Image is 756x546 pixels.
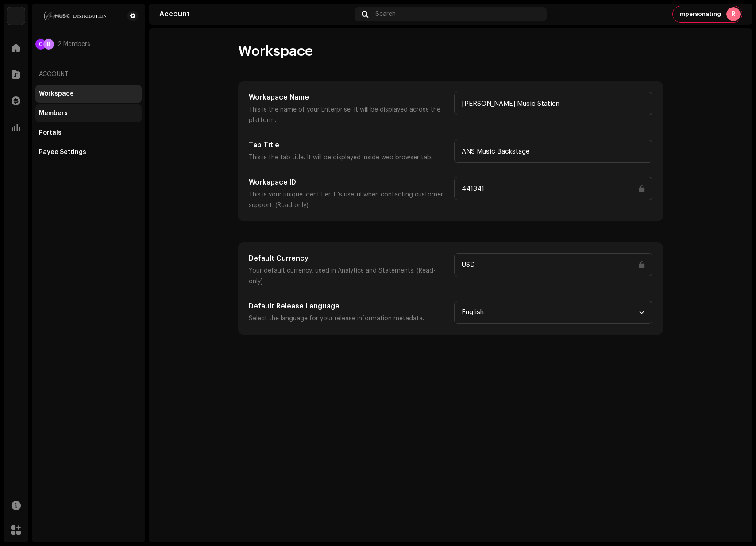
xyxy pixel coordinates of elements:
[249,301,447,311] h5: Default Release Language
[639,301,645,323] div: dropdown trigger
[39,11,113,21] img: 68a4b677-ce15-481d-9fcd-ad75b8f38328
[454,253,652,276] input: Type something...
[249,92,447,103] h5: Workspace Name
[249,152,447,163] p: This is the tab title. It will be displayed inside web browser tab.
[43,39,54,50] div: B
[454,92,652,115] input: Type something...
[35,143,142,161] re-m-nav-item: Payee Settings
[35,64,142,85] re-a-nav-header: Account
[35,124,142,142] re-m-nav-item: Portals
[39,129,62,136] div: Portals
[35,85,142,103] re-m-nav-item: Workspace
[39,149,86,156] div: Payee Settings
[7,7,25,25] img: bb356b9b-6e90-403f-adc8-c282c7c2e227
[39,110,68,117] div: Members
[462,301,639,323] span: English
[159,11,351,18] div: Account
[249,177,447,188] h5: Workspace ID
[249,104,447,126] p: This is the name of your Enterprise. It will be displayed across the platform.
[35,104,142,122] re-m-nav-item: Members
[58,41,90,48] span: 2 Members
[35,39,46,50] div: C
[249,313,447,324] p: Select the language for your release information metadata.
[454,177,652,200] input: Type something...
[678,11,721,18] span: Impersonating
[39,90,74,97] div: Workspace
[249,253,447,264] h5: Default Currency
[726,7,741,21] div: R
[454,140,652,163] input: Type something...
[249,140,447,150] h5: Tab Title
[249,265,447,287] p: Your default currency, used in Analytics and Statements. (Read-only)
[375,11,396,18] span: Search
[238,42,313,60] span: Workspace
[249,189,447,211] p: This is your unique identifier. It’s useful when contacting customer support. (Read-only)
